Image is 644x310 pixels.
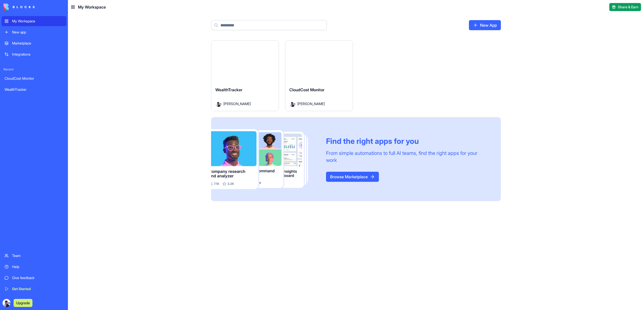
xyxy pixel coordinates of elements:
a: WealthTracker [2,84,66,95]
button: Share & Earn [609,3,641,11]
span: Share & Earn [618,5,638,10]
img: Frame_181_egmpey.png [211,129,318,189]
span: Recent [2,67,66,71]
img: ACg8ocIp88pyQ1_HRqzBofKyzPjarAR89VkukzseJYGM1mHoXVM7DW-Z=s96-c [3,299,11,307]
a: WealthTrackerAvatar[PERSON_NAME] [211,40,279,111]
span: [PERSON_NAME] [297,101,325,106]
div: Help [12,264,63,269]
a: CloudCost Monitor [2,73,66,83]
div: Find the right apps for you [326,137,489,146]
div: Integrations [12,52,63,57]
a: Give feedback [2,273,66,283]
div: Team [12,253,63,258]
a: New App [469,20,501,30]
img: logo [4,4,35,11]
a: Get Started [2,284,66,294]
div: WealthTracker [5,87,63,92]
button: Upgrade [14,299,32,307]
a: Marketplace [2,38,66,48]
img: Avatar [289,101,295,107]
div: CloudCost Monitor [5,76,63,81]
a: New app [2,27,66,37]
a: CloudCost MonitorAvatar[PERSON_NAME] [285,40,353,111]
a: Team [2,251,66,261]
div: Get Started [12,286,63,291]
div: From simple automations to full AI teams, find the right apps for your work [326,150,489,164]
div: New app [12,30,63,35]
a: Upgrade [14,300,32,305]
a: My Workspace [2,16,66,26]
img: Avatar [215,101,221,107]
a: Help [2,262,66,272]
span: [PERSON_NAME] [223,101,251,106]
div: My Workspace [12,19,63,24]
span: CloudCost Monitor [289,87,325,92]
a: Browse Marketplace [326,172,379,182]
a: Integrations [2,49,66,59]
span: My Workspace [78,4,106,10]
div: Give feedback [12,275,63,280]
div: Marketplace [12,41,63,46]
span: WealthTracker [215,87,243,92]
